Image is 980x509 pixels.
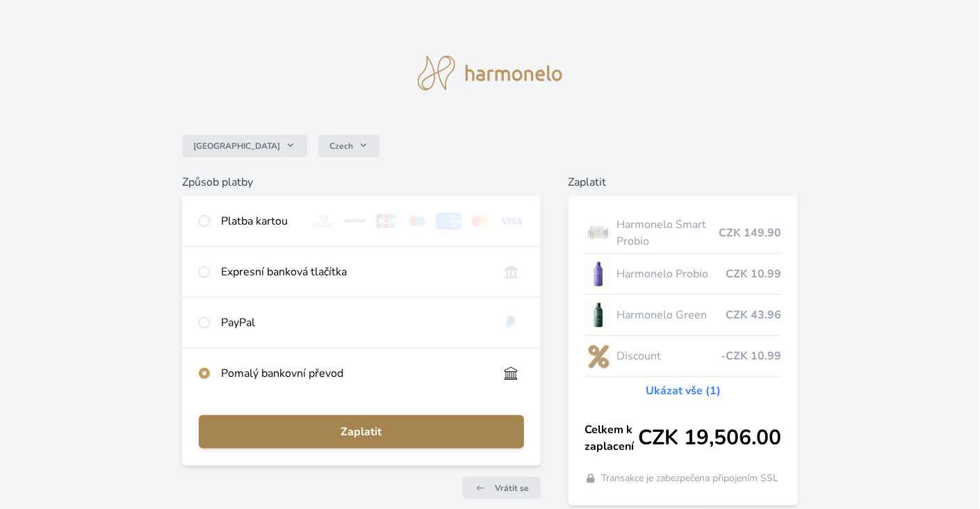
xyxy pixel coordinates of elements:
span: CZK 10.99 [726,266,781,282]
img: CLEAN_PROBIO_se_stinem_x-lo.jpg [585,257,612,291]
div: Pomalý bankovní převod [221,365,487,382]
div: PayPal [221,314,487,331]
img: paypal.svg [498,314,524,331]
span: Transakce je zabezpečena připojením SSL [602,471,779,485]
h6: Zaplatit [569,174,799,191]
span: Zaplatit [210,423,513,440]
a: Vrátit se [462,477,541,499]
img: discount-lo.png [585,339,612,373]
span: Harmonelo Green [617,307,726,323]
img: diners.svg [311,213,336,229]
a: Ukázat vše (1) [646,382,721,399]
img: onlineBanking_CZ.svg [498,264,524,280]
button: Zaplatit [199,415,524,449]
span: [GEOGRAPHIC_DATA] [193,140,280,152]
img: CLEAN_GREEN_se_stinem_x-lo.jpg [585,298,612,332]
div: Platba kartou [221,213,300,229]
div: Expresní banková tlačítka [221,264,487,280]
img: maestro.svg [405,213,430,229]
img: bankTransfer_IBAN.svg [498,365,524,382]
img: Box-6-lahvi-SMART-PROBIO-1_(1)-lo.png [585,216,612,250]
h6: Způsob platby [182,174,541,191]
span: Czech [329,140,353,152]
span: Harmonelo Smart Probio [617,216,719,250]
button: [GEOGRAPHIC_DATA] [182,135,307,157]
span: CZK 149.90 [719,225,781,241]
img: logo.svg [418,56,562,90]
img: discover.svg [342,213,368,229]
span: CZK 19,506.00 [638,426,781,451]
span: CZK 43.96 [726,307,781,323]
img: mc.svg [467,213,493,229]
span: Celkem k zaplacení [585,421,639,455]
img: visa.svg [498,213,524,229]
span: Discount [617,348,721,364]
img: amex.svg [436,213,462,229]
button: Czech [318,135,380,157]
span: -CZK 10.99 [721,348,781,364]
span: Vrátit se [496,483,530,494]
img: jcb.svg [373,213,399,229]
span: Harmonelo Probio [617,266,726,282]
